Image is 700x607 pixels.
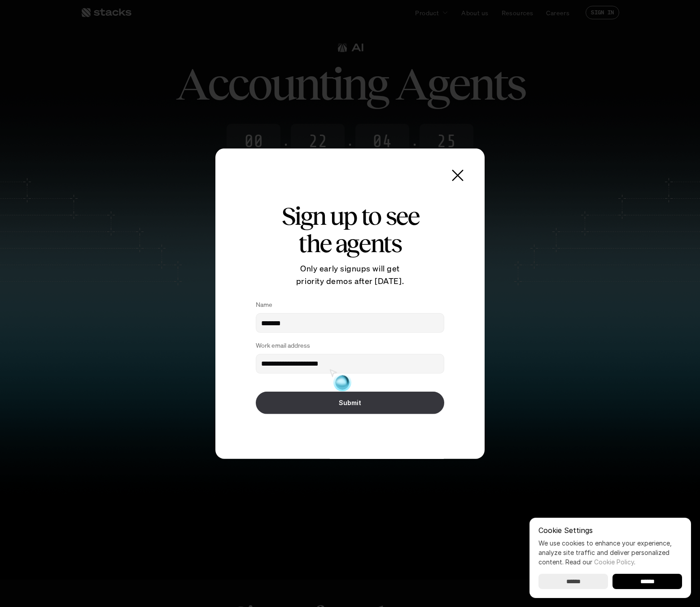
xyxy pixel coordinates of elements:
[256,301,272,309] p: Name
[256,354,444,374] input: Work email address
[538,538,682,567] p: We use cookies to enhance your experience, analyze site traffic and deliver personalized content.
[256,342,310,349] p: Work email address
[256,313,444,333] input: Name
[247,262,453,288] p: Only early signups will get priority demos after [DATE].
[247,202,453,257] h2: Sign up to see the agents
[565,558,635,566] span: Read our .
[538,527,682,534] p: Cookie Settings
[594,558,634,566] a: Cookie Policy
[339,399,361,406] p: Submit
[256,392,444,414] button: Submit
